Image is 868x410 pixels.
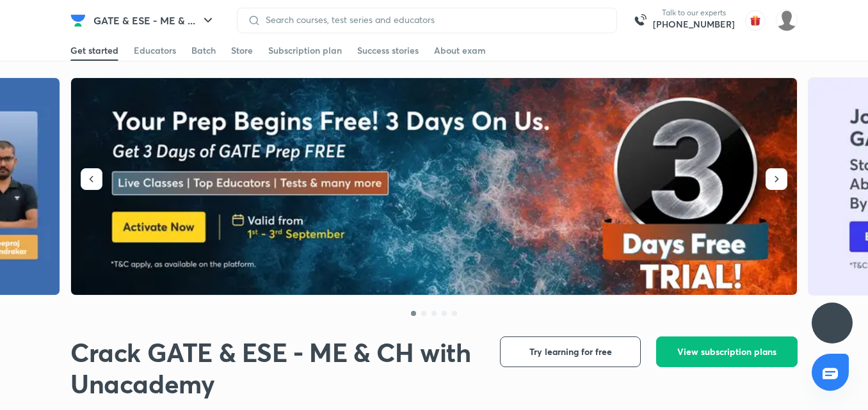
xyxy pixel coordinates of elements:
[268,44,342,57] div: Subscription plan
[86,8,223,33] button: GATE & ESE - ME & ...
[268,40,342,61] a: Subscription plan
[824,315,840,331] img: ttu
[70,336,479,399] h1: Crack GATE & ESE - ME & CH with Unacademy
[134,40,176,61] a: Educators
[357,44,419,57] div: Success stories
[357,40,419,61] a: Success stories
[191,44,216,57] div: Batch
[191,40,216,61] a: Batch
[656,336,798,367] button: View subscription plans
[776,10,798,31] img: pradhap B
[500,336,641,367] button: Try learning for free
[627,8,653,33] img: call-us
[529,345,612,358] span: Try learning for free
[70,40,118,61] a: Get started
[70,13,86,28] img: Company Logo
[677,345,776,358] span: View subscription plans
[653,8,735,18] p: Talk to our experts
[261,15,606,25] input: Search courses, test series and educators
[70,44,118,57] div: Get started
[434,40,486,61] a: About exam
[434,44,486,57] div: About exam
[653,18,735,31] a: [PHONE_NUMBER]
[134,44,176,57] div: Educators
[231,44,253,57] div: Store
[745,10,766,31] img: avatar
[231,40,253,61] a: Store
